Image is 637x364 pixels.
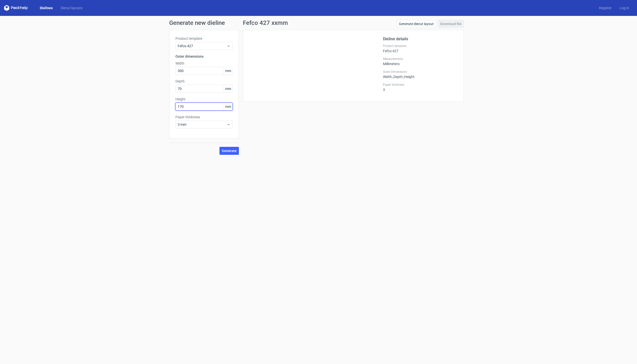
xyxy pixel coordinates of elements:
[224,103,232,110] span: mm
[616,5,633,10] a: Log in
[383,36,458,42] h2: Dieline details
[57,5,87,10] a: Diecut layouts
[595,5,616,10] a: Register
[169,20,468,26] h1: Generate new dieline
[36,5,57,10] a: Dielines
[393,75,403,79] span: , Depth :
[383,57,458,66] div: Millimeters
[175,54,233,59] h3: Outer dimensions
[224,85,232,92] span: mm
[175,115,233,120] label: Paper thickness
[178,43,227,48] span: Fefco 427
[219,147,239,155] button: Generate
[397,20,436,28] a: Generate diecut layout
[383,44,458,48] label: Product template
[175,36,233,41] label: Product template
[383,75,393,79] span: Width :
[175,97,233,102] label: Height
[383,70,458,74] label: Outer Dimensions
[403,75,415,79] span: , Height :
[222,149,237,153] span: Generate
[383,57,458,61] label: Measurements
[243,20,288,26] h1: Fefco 427 xxmm
[383,83,458,87] label: Paper thickness
[383,83,458,92] div: 3
[175,79,233,84] label: Depth
[178,122,227,127] span: 3 mm
[224,67,232,75] span: mm
[383,44,458,53] div: Fefco 427
[175,61,233,66] label: Width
